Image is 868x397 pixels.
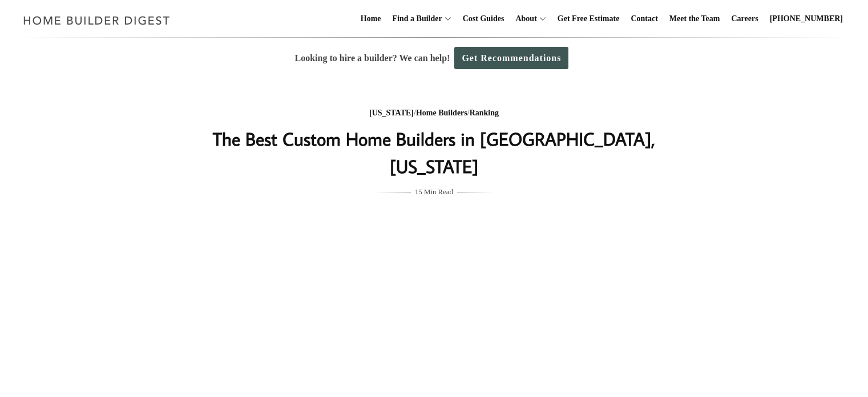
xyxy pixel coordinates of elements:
[207,106,662,121] div: / /
[553,1,624,37] a: Get Free Estimate
[665,1,725,37] a: Meet the Team
[207,125,662,180] h1: The Best Custom Home Builders in [GEOGRAPHIC_DATA], [US_STATE]
[454,47,568,69] a: Get Recommendations
[18,9,175,31] img: Home Builder Digest
[458,1,509,37] a: Cost Guides
[765,1,847,37] a: [PHONE_NUMBER]
[626,1,662,37] a: Contact
[356,1,386,37] a: Home
[470,109,499,117] a: Ranking
[415,186,453,198] span: 15 Min Read
[388,1,442,37] a: Find a Builder
[727,1,763,37] a: Careers
[416,109,467,117] a: Home Builders
[369,109,414,117] a: [US_STATE]
[511,1,536,37] a: About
